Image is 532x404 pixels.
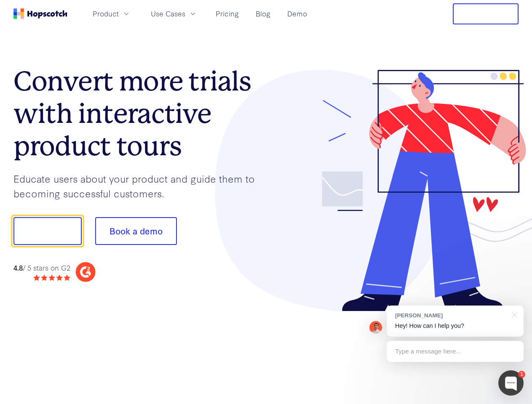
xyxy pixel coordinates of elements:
button: Show me! [13,217,82,245]
div: 1 [518,371,525,378]
img: Mark Spera [369,321,382,334]
button: Product [88,7,136,21]
p: Educate users about your product and guide them to becoming successful customers. [13,171,266,200]
span: Use Cases [151,8,185,19]
button: Book a demo [95,217,177,245]
a: Pricing [212,7,242,21]
div: / 5 stars on G2 [13,263,70,273]
span: Product [93,8,119,19]
a: Demo [284,7,310,21]
a: Blog [252,7,274,21]
div: Type a message here... [387,341,524,362]
button: Use Cases [146,7,202,21]
p: Hey! How can I help you? [395,322,515,330]
h1: Convert more trials with interactive product tours [13,65,266,162]
button: Free Trial [453,3,519,24]
div: [PERSON_NAME] [395,311,507,319]
strong: 4.8 [13,263,23,272]
a: Home [13,8,67,19]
